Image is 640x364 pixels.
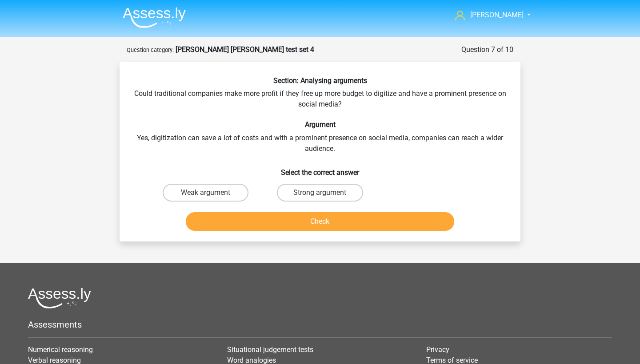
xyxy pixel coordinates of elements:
a: Numerical reasoning [28,345,93,354]
img: Assessly [123,7,186,28]
img: Assessly logo [28,288,91,309]
a: Situational judgement tests [227,345,313,354]
h6: Section: Analysing arguments [134,76,506,85]
button: Check [186,212,455,231]
h5: Assessments [28,319,612,330]
div: Question 7 of 10 [461,44,513,55]
div: Could traditional companies make more profit if they free up more budget to digitize and have a p... [123,76,517,234]
a: [PERSON_NAME] [452,10,524,20]
strong: [PERSON_NAME] [PERSON_NAME] test set 4 [176,45,314,54]
label: Strong argument [277,184,363,202]
small: Question category: [127,47,174,53]
span: [PERSON_NAME] [470,11,524,19]
h6: Select the correct answer [134,161,506,177]
label: Weak argument [163,184,248,202]
a: Privacy [426,345,449,354]
h6: Argument [134,120,506,129]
